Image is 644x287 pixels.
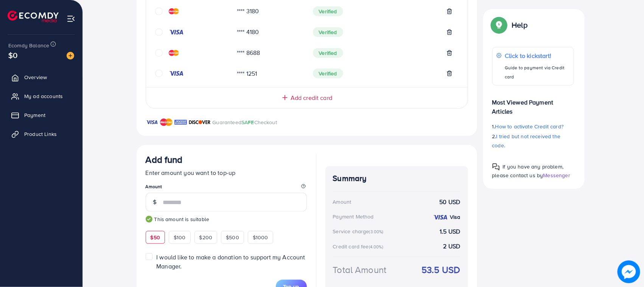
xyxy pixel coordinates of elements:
span: $50 [151,234,160,241]
div: Amount [333,198,352,206]
span: How to activate Credit card? [495,123,563,130]
div: Credit card fee [333,243,386,250]
small: (4.00%) [369,244,383,250]
span: Messenger [543,172,570,179]
span: If you have any problem, please contact us by [492,163,564,179]
p: 2. [492,132,574,150]
svg: circle [155,49,163,57]
span: $500 [226,234,239,241]
svg: circle [155,28,163,36]
a: Product Links [6,126,77,142]
img: Popup guide [492,18,506,32]
img: brand [160,118,173,127]
img: brand [174,118,187,127]
span: Verified [313,48,343,58]
img: guide [146,216,152,223]
img: image [619,262,638,281]
img: credit [169,70,184,76]
span: $200 [199,234,213,241]
a: My ad accounts [6,89,77,104]
img: brand [189,118,211,127]
img: Popup guide [492,163,500,171]
span: $100 [174,234,186,241]
p: Guide to payment via Credit card [505,63,569,81]
img: menu [67,14,75,23]
span: Payment [24,111,45,119]
span: I would like to make a donation to support my Account Manager. [156,253,305,270]
span: Verified [313,69,343,78]
span: Overview [24,73,47,81]
img: credit [169,50,179,56]
a: Payment [6,108,77,123]
strong: 2 USD [443,242,460,251]
span: Add credit card [291,94,332,102]
a: Overview [6,70,77,85]
p: Enter amount you want to top-up [146,168,307,177]
div: Payment Method [333,213,374,220]
img: credit [169,8,179,14]
h3: Add fund [146,154,183,165]
span: $1000 [253,234,268,241]
img: credit [433,214,448,220]
div: Service charge [333,228,386,235]
span: Ecomdy Balance [8,42,49,49]
strong: Visa [450,213,460,221]
p: 1. [492,122,574,131]
span: Verified [313,27,343,37]
strong: 53.5 USD [422,263,460,276]
strong: 50 USD [440,198,460,206]
strong: 1.5 USD [440,227,460,236]
p: Click to kickstart! [505,51,569,60]
span: Verified [313,6,343,16]
span: Product Links [24,130,57,138]
img: credit [169,29,184,35]
svg: circle [155,70,163,77]
p: Guaranteed Checkout [213,118,277,127]
p: Most Viewed Payment Articles [492,92,574,116]
img: brand [146,118,158,127]
div: Total Amount [333,263,387,276]
span: $0 [8,50,17,61]
span: SAFE [241,119,254,126]
small: This amount is suitable [146,215,307,223]
span: I tried but not received the code. [492,133,561,149]
small: (3.00%) [369,229,384,235]
p: Help [512,20,528,30]
h4: Summary [333,174,460,183]
img: logo [8,11,59,22]
svg: circle [155,8,163,15]
img: image [67,52,74,59]
span: My ad accounts [24,92,63,100]
legend: Amount [146,183,307,193]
